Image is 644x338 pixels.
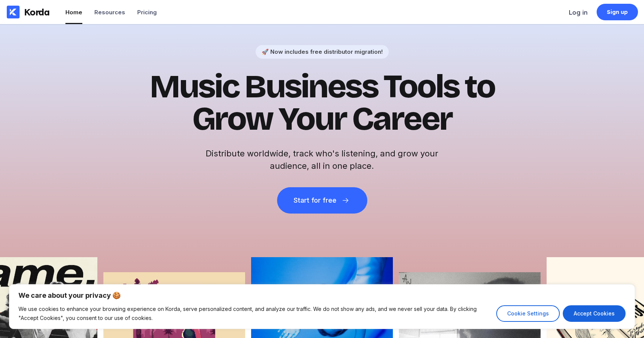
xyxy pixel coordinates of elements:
[262,48,383,55] div: 🚀 Now includes free distributor migration!
[496,305,560,322] button: Cookie Settings
[277,187,367,214] button: Start for free
[24,6,50,18] div: Korda
[18,305,491,323] p: We use cookies to enhance your browsing experience on Korda, serve personalized content, and anal...
[65,9,82,16] div: Home
[607,8,628,16] div: Sign up
[597,4,638,20] a: Sign up
[18,291,626,300] p: We care about your privacy 🍪
[563,305,626,322] button: Accept Cookies
[138,71,506,135] h1: Music Business Tools to Grow Your Career
[569,9,588,16] div: Log in
[294,197,336,204] div: Start for free
[202,147,442,172] h2: Distribute worldwide, track who's listening, and grow your audience, all in one place.
[137,9,157,16] div: Pricing
[94,9,125,16] div: Resources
